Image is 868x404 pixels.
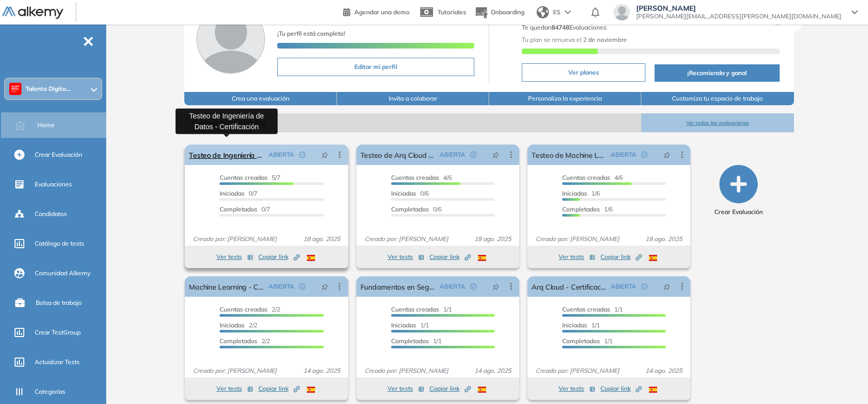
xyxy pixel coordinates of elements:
span: Iniciadas [391,189,416,197]
img: ESP [478,387,486,393]
span: pushpin [663,151,670,159]
span: Copiar link [600,384,642,393]
span: Onboarding [491,8,524,16]
span: check-circle [470,283,476,290]
span: Catálogo de tests [35,239,84,248]
span: Tutoriales [438,8,466,16]
span: pushpin [321,151,328,159]
span: Copiar link [258,252,300,262]
span: Iniciadas [220,321,245,329]
a: Testeo de Machine Learning - Certificación [532,145,607,165]
span: Completados [220,205,257,213]
span: Completados [562,337,600,345]
span: Creado por: [PERSON_NAME] [189,234,281,244]
span: Home [37,121,55,130]
span: 1/6 [562,189,600,197]
span: Creado por: [PERSON_NAME] [532,234,623,244]
a: Machine Learning - Certificación [189,276,264,297]
span: 18 ago. 2025 [641,234,686,244]
img: ESP [307,387,315,393]
img: ESP [649,387,657,393]
span: Cuentas creadas [391,174,439,181]
span: check-circle [641,283,647,290]
span: Candidatos [35,209,67,219]
span: Cuentas creadas [220,174,268,181]
span: Iniciadas [562,189,587,197]
span: Categorías [35,387,65,396]
span: ABIERTA [440,150,465,159]
button: Ver tests [559,251,595,263]
span: 1/1 [562,321,600,329]
span: 18 ago. 2025 [299,234,344,244]
span: Te quedan Evaluaciones [522,23,607,31]
button: Crear Evaluación [714,165,763,217]
span: 0/6 [391,205,442,213]
button: Copiar link [429,251,471,263]
span: Talento Digita... [26,85,70,93]
a: Agendar una demo [343,5,409,17]
img: arrow [565,10,571,14]
span: Crear TestGroup [35,328,81,337]
button: Customiza tu espacio de trabajo [641,92,793,105]
span: 2/2 [220,337,270,345]
button: ¡Recomienda y gana! [655,64,780,82]
span: ABIERTA [611,282,636,291]
span: ES [553,8,561,17]
span: 0/7 [220,205,270,213]
span: 0/7 [220,189,257,197]
span: Evaluaciones [35,180,72,189]
button: Personaliza la experiencia [489,92,641,105]
span: 1/1 [391,337,442,345]
span: Cuentas creadas [391,305,439,313]
span: 18 ago. 2025 [470,234,515,244]
button: pushpin [314,147,336,163]
span: 4/6 [391,174,452,181]
button: Editar mi perfil [277,58,474,76]
b: 84748 [551,23,569,31]
span: Actualizar Tests [35,358,80,367]
button: Invita a colaborar [337,92,489,105]
a: Arq Cloud - Certificación [532,276,607,297]
a: Fundamentos en Seguridad - Certificación [360,276,436,297]
img: Foto de perfil [197,5,265,74]
span: pushpin [492,151,499,159]
span: 1/6 [562,205,613,213]
button: pushpin [314,278,336,295]
span: Copiar link [429,384,471,393]
button: Crea una evaluación [184,92,336,105]
span: pushpin [321,282,328,291]
button: Ver tests [216,251,253,263]
span: 1/1 [391,305,452,313]
span: Completados [562,205,600,213]
img: ESP [478,255,486,261]
span: 0/6 [391,189,429,197]
span: Creado por: [PERSON_NAME] [360,366,452,375]
span: Completados [391,337,429,345]
span: Creado por: [PERSON_NAME] [189,366,281,375]
span: Comunidad Alkemy [35,269,90,278]
a: Testeo de Ingeniería de Datos - Certificación [189,145,264,165]
span: Completados [220,337,257,345]
button: pushpin [485,147,507,163]
span: Cuentas creadas [562,174,610,181]
button: Copiar link [258,383,300,395]
span: ABIERTA [269,282,294,291]
span: check-circle [641,152,647,158]
span: 5/7 [220,174,280,181]
span: ABIERTA [269,150,294,159]
span: check-circle [470,152,476,158]
button: Onboarding [474,2,524,23]
span: ABIERTA [611,150,636,159]
button: Copiar link [429,383,471,395]
span: 14 ago. 2025 [470,366,515,375]
span: Iniciadas [562,321,587,329]
span: Cuentas creadas [562,305,610,313]
span: Evaluaciones abiertas [184,113,641,132]
button: pushpin [485,278,507,295]
span: [PERSON_NAME] [277,12,362,25]
button: Ver tests [388,251,424,263]
button: Copiar link [258,251,300,263]
img: https://assets.alkemy.org/workspaces/620/d203e0be-08f6-444b-9eae-a92d815a506f.png [11,85,19,93]
span: ¡Tu perfil está completo! [277,30,345,37]
button: Copiar link [600,383,642,395]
